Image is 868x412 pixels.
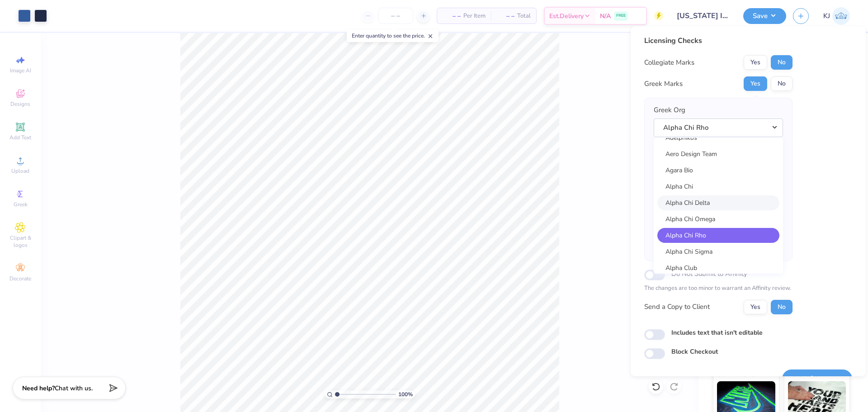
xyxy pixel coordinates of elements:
[832,7,850,25] img: Kendra Jingco
[671,347,718,356] label: Block Checkout
[744,300,767,314] button: Yes
[378,8,413,24] input: – –
[744,55,767,70] button: Yes
[744,76,767,91] button: Yes
[657,147,779,161] a: Aero Design Team
[644,302,710,312] div: Send a Copy to Client
[657,212,779,227] a: Alpha Chi Omega
[657,163,779,178] a: Agara Bio
[644,79,683,89] div: Greek Marks
[657,244,779,259] a: Alpha Chi Sigma
[671,328,763,337] label: Includes text that isn't editable
[644,284,793,293] p: The changes are too minor to warrant an Affinity review.
[549,11,584,21] span: Est. Delivery
[10,100,30,108] span: Designs
[14,201,28,208] span: Greek
[10,67,31,74] span: Image AI
[657,195,779,210] a: Alpha Chi Delta
[670,7,736,25] input: Untitled Design
[823,11,830,21] span: KJ
[771,55,793,70] button: No
[771,300,793,314] button: No
[657,130,779,145] a: Adelphikos
[654,105,685,115] label: Greek Org
[654,118,783,137] button: Alpha Chi Rho
[654,138,783,274] div: Alpha Chi Rho
[823,7,850,25] a: KJ
[496,11,514,21] span: – –
[398,390,413,398] span: 100 %
[9,275,31,282] span: Decorate
[347,29,439,42] div: Enter quantity to see the price.
[9,134,31,141] span: Add Text
[671,268,747,279] label: Do Not Submit to Affinity
[22,384,55,393] strong: Need help?
[771,76,793,91] button: No
[657,260,779,275] a: Alpha Club
[5,234,36,249] span: Clipart & logos
[657,228,779,243] a: Alpha Chi Rho
[517,11,531,21] span: Total
[55,384,93,393] span: Chat with us.
[743,8,786,24] button: Save
[657,179,779,194] a: Alpha Chi
[443,11,461,21] span: – –
[782,369,852,388] button: Save
[600,11,611,21] span: N/A
[644,57,694,68] div: Collegiate Marks
[463,11,486,21] span: Per Item
[11,167,29,175] span: Upload
[644,35,793,46] div: Licensing Checks
[616,13,626,19] span: FREE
